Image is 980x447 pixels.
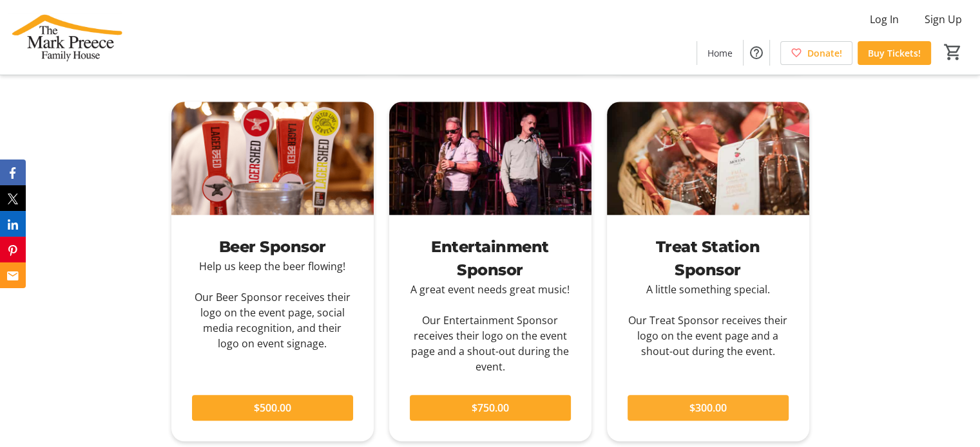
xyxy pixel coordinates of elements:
span: $750.00 [472,400,509,415]
img: The Mark Preece Family House's Logo [8,5,122,69]
img: Beer Sponsor [171,102,374,215]
button: Cart [941,41,965,64]
span: Donate! [807,46,842,60]
a: Home [697,41,743,65]
button: Log In [860,9,909,30]
span: $300.00 [689,400,727,415]
span: Home [707,46,733,60]
button: Help [744,40,769,66]
img: Entertainment Sponsor [389,102,591,215]
button: $750.00 [410,395,571,421]
div: Beer Sponsor [192,235,353,259]
div: A great event needs great music! Our Entertainment Sponsor receives their logo on the event page ... [410,282,571,374]
div: Help us keep the beer flowing! Our Beer Sponsor receives their logo on the event page, social med... [192,259,353,351]
div: Entertainment Sponsor [410,235,571,282]
div: Treat Station Sponsor [628,235,789,282]
span: Buy Tickets! [868,46,921,60]
a: Buy Tickets! [858,41,931,65]
span: $500.00 [254,400,291,415]
a: Donate! [780,41,852,65]
button: $500.00 [192,395,353,421]
button: Sign Up [914,9,972,30]
img: Treat Station Sponsor [607,102,809,215]
div: A little something special. Our Treat Sponsor receives their logo on the event page and a shout-o... [628,282,789,359]
button: $300.00 [628,395,789,421]
span: Log In [870,12,899,27]
span: Sign Up [925,12,962,27]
